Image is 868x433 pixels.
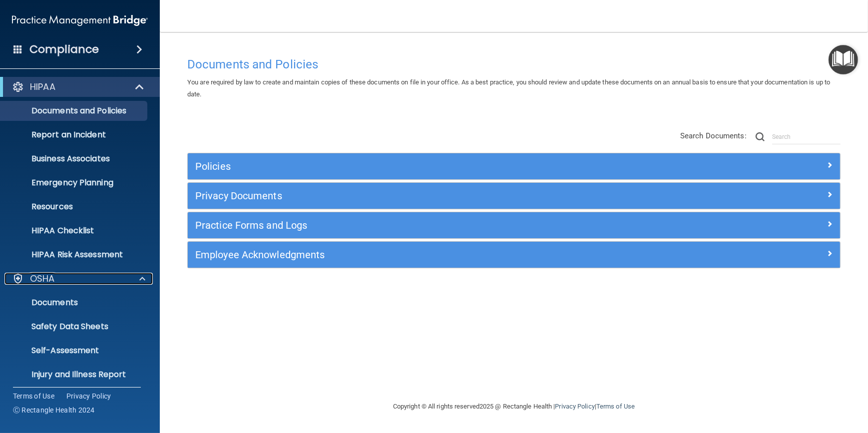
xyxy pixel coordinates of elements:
[6,370,143,380] p: Injury and Illness Report
[596,403,635,410] a: Terms of Use
[6,130,143,140] p: Report an Incident
[187,58,841,71] h4: Documents and Policies
[772,129,841,144] input: Search
[195,217,833,233] a: Practice Forms and Logs
[6,250,143,260] p: HIPAA Risk Assessment
[195,161,670,172] h5: Policies
[12,10,148,30] img: PMB logo
[195,190,670,201] h5: Privacy Documents
[6,202,143,212] p: Resources
[680,131,747,140] span: Search Documents:
[29,42,99,56] h4: Compliance
[195,188,833,204] a: Privacy Documents
[6,106,143,116] p: Documents and Policies
[13,405,95,415] span: Ⓒ Rectangle Health 2024
[30,81,55,93] p: HIPAA
[30,273,55,285] p: OSHA
[555,403,594,410] a: Privacy Policy
[756,132,765,141] img: ic-search.3b580494.png
[829,45,858,74] button: Open Resource Center
[195,158,833,174] a: Policies
[195,247,833,263] a: Employee Acknowledgments
[6,298,143,308] p: Documents
[6,154,143,164] p: Business Associates
[12,273,145,285] a: OSHA
[6,346,143,356] p: Self-Assessment
[332,391,696,423] div: Copyright © All rights reserved 2025 @ Rectangle Health | |
[6,226,143,236] p: HIPAA Checklist
[13,391,54,401] a: Terms of Use
[195,220,670,231] h5: Practice Forms and Logs
[66,391,111,401] a: Privacy Policy
[6,178,143,188] p: Emergency Planning
[187,78,830,98] span: You are required by law to create and maintain copies of these documents on file in your office. ...
[12,81,145,93] a: HIPAA
[6,322,143,332] p: Safety Data Sheets
[195,249,670,260] h5: Employee Acknowledgments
